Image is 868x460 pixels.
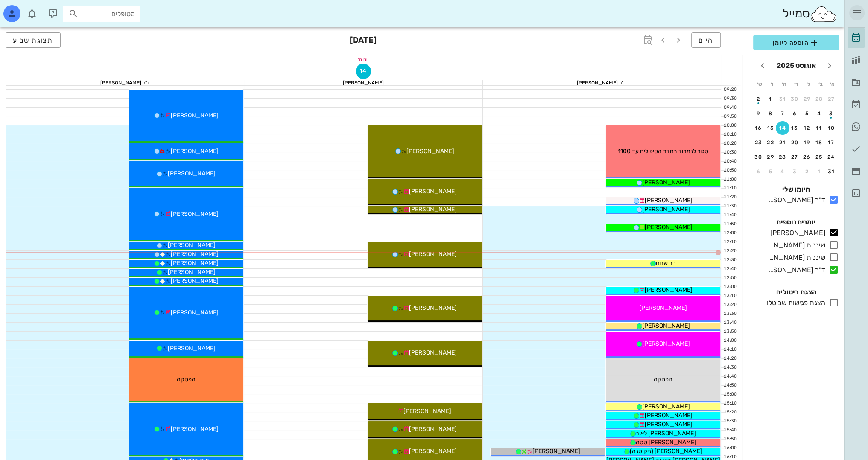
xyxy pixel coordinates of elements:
[171,309,219,316] span: [PERSON_NAME]
[350,32,377,49] h3: [DATE]
[812,111,826,116] div: 4
[356,67,371,75] span: 14
[409,188,457,195] span: [PERSON_NAME]
[751,169,765,175] div: 6
[171,250,219,258] span: [PERSON_NAME]
[721,86,739,93] div: 09:20
[778,77,789,91] th: ה׳
[776,121,789,135] button: 14
[751,150,765,164] button: 30
[645,412,693,419] span: [PERSON_NAME]
[800,107,814,120] button: 5
[824,154,838,160] div: 24
[171,210,219,218] span: [PERSON_NAME]
[822,58,837,73] button: חודש שעבר
[642,206,690,213] span: [PERSON_NAME]
[776,96,789,102] div: 31
[721,185,739,192] div: 11:10
[764,140,777,146] div: 22
[812,125,826,131] div: 11
[654,376,672,383] span: הפסקה
[721,400,739,407] div: 15:10
[824,107,838,120] button: 3
[788,125,802,131] div: 13
[721,364,739,371] div: 14:30
[409,448,457,455] span: [PERSON_NAME]
[642,340,690,347] span: [PERSON_NAME]
[773,57,819,74] button: אוגוסט 2025
[721,382,739,389] div: 14:50
[721,256,739,264] div: 12:30
[815,77,826,91] th: ב׳
[721,167,739,174] div: 10:50
[753,35,839,50] button: הוספה ליומן
[800,111,814,116] div: 5
[171,277,219,285] span: [PERSON_NAME]
[812,96,826,102] div: 28
[721,265,739,273] div: 12:40
[788,136,802,149] button: 20
[168,268,216,276] span: [PERSON_NAME]
[753,287,839,297] h4: הצגת ביטולים
[721,239,739,246] div: 12:10
[800,165,814,178] button: 2
[788,111,802,116] div: 6
[810,6,837,23] img: SmileCloud logo
[721,319,739,326] div: 13:40
[721,95,739,102] div: 09:30
[6,55,721,64] div: יום ה׳
[409,425,457,433] span: [PERSON_NAME]
[800,125,814,131] div: 12
[691,32,721,48] button: היום
[803,77,814,91] th: ג׳
[766,77,777,91] th: ו׳
[764,92,777,106] button: 1
[751,111,765,116] div: 9
[645,224,693,231] span: [PERSON_NAME]
[824,96,838,102] div: 27
[721,292,739,300] div: 13:10
[776,154,789,160] div: 28
[721,373,739,380] div: 14:40
[788,140,802,146] div: 20
[409,349,457,356] span: [PERSON_NAME]
[812,92,826,106] button: 28
[800,121,814,135] button: 12
[776,136,789,149] button: 21
[764,169,777,175] div: 5
[721,355,739,362] div: 14:20
[788,96,802,102] div: 30
[721,418,739,425] div: 15:30
[765,265,825,275] div: ד"ר [PERSON_NAME]
[721,283,739,291] div: 13:00
[776,140,789,146] div: 21
[776,150,789,164] button: 28
[764,121,777,135] button: 15
[751,165,765,178] button: 6
[356,64,371,79] button: 14
[721,221,739,228] div: 11:50
[764,136,777,149] button: 22
[751,136,765,149] button: 23
[824,169,838,175] div: 31
[800,92,814,106] button: 29
[636,430,696,437] span: [PERSON_NAME] לאור
[721,113,739,120] div: 09:50
[656,259,676,267] span: בר שחם
[824,92,838,106] button: 27
[776,92,789,106] button: 31
[751,107,765,120] button: 9
[764,150,777,164] button: 29
[13,36,53,44] span: תצוגת שבוע
[642,322,690,329] span: [PERSON_NAME]
[645,421,693,428] span: [PERSON_NAME]
[800,154,814,160] div: 26
[639,304,687,312] span: [PERSON_NAME]
[790,77,801,91] th: ד׳
[618,148,708,155] span: סגור לנמרוד בחדר הטיפולים עד 1100
[812,107,826,120] button: 4
[800,136,814,149] button: 19
[824,165,838,178] button: 31
[788,92,802,106] button: 30
[721,194,739,201] div: 11:20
